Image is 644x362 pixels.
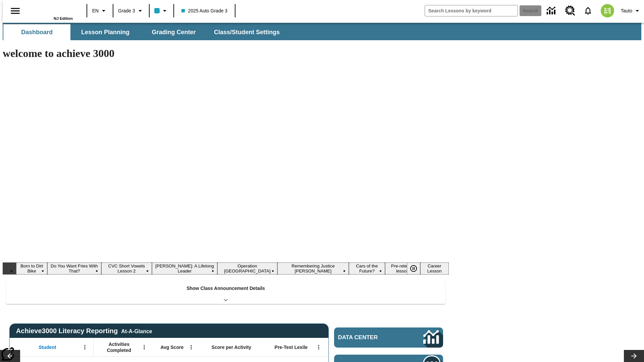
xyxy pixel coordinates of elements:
span: Achieve3000 Literacy Reporting [16,327,152,335]
a: Resource Center, Will open in new tab [561,2,579,20]
button: Slide 6 Remembering Justice O'Connor [277,262,349,275]
div: Home [29,2,73,20]
button: Class color is light blue. Change class color [152,5,171,17]
a: Data Center [334,327,443,348]
span: Student [39,344,56,350]
a: Notifications [579,2,597,19]
span: Avg Score [160,344,183,350]
a: Data Center [543,2,561,20]
button: Slide 1 Born to Dirt Bike [16,262,47,275]
button: Grade: Grade 3, Select a grade [115,5,147,17]
div: At-A-Glance [121,327,152,335]
button: Open Menu [186,342,196,352]
button: Class/Student Settings [209,24,285,40]
span: 2025 Auto Grade 3 [181,7,228,14]
span: EN [92,7,99,14]
button: Profile/Settings [618,5,644,17]
h1: welcome to achieve 3000 [3,47,449,60]
p: Show Class Announcement Details [186,285,265,292]
button: Slide 9 Career Lesson [420,262,449,275]
button: Open side menu [5,1,25,21]
span: Tauto [621,7,632,14]
button: Pause [407,262,420,275]
button: Slide 3 CVC Short Vowels Lesson 2 [101,262,152,275]
a: Home [29,3,73,16]
button: Language: EN, Select a language [89,5,111,17]
span: NJ Edition [54,16,73,20]
button: Lesson carousel, Next [624,350,644,362]
div: SubNavbar [3,24,286,40]
img: avatar image [601,4,614,17]
button: Open Menu [314,342,324,352]
span: Grade 3 [118,7,135,14]
button: Lesson Planning [72,24,139,40]
button: Dashboard [3,24,70,40]
button: Open Menu [139,342,149,352]
span: Activities Completed [97,341,141,353]
div: Show Class Announcement Details [6,281,445,304]
button: Open Menu [80,342,90,352]
button: Slide 7 Cars of the Future? [349,262,385,275]
button: Slide 8 Pre-release lesson [385,262,420,275]
button: Slide 4 Dianne Feinstein: A Lifelong Leader [152,262,217,275]
span: Data Center [338,334,401,341]
button: Grading Center [140,24,207,40]
span: Pre-Test Lexile [275,344,308,350]
button: Slide 5 Operation London Bridge [217,262,277,275]
div: SubNavbar [3,23,641,40]
button: Slide 2 Do You Want Fries With That? [47,262,101,275]
button: Select a new avatar [597,2,618,19]
div: Pause [407,262,427,275]
span: Score per Activity [212,344,252,350]
input: search field [425,5,518,16]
